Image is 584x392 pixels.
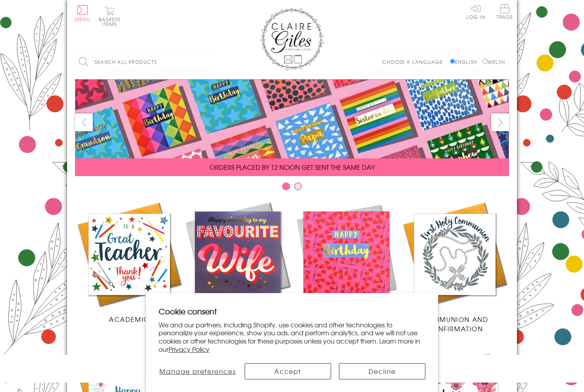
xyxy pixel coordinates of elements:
[491,113,509,131] button: next
[159,366,236,376] span: Manage preferences
[401,200,509,333] a: Communion and Confirmation
[159,306,425,317] h2: Cookie consent
[339,363,425,379] button: Decline
[102,16,120,28] span: 0 items
[292,200,401,324] a: Birthdays
[159,321,425,353] p: We and our partners, including Shopify, use cookies and other technologies to personalize your ex...
[260,8,324,70] img: Claire Giles Greetings Cards
[245,363,331,379] button: Accept
[183,200,292,324] a: New Releases
[75,53,213,71] input: Search all products
[483,58,505,65] label: Welsh
[75,200,183,324] a: Academic
[75,113,93,131] button: prev
[205,53,213,71] input: Search
[210,162,375,172] span: ORDERS PLACED BY 12 NOON GET SENT THE SAME DAY
[75,16,90,23] span: Menu
[282,182,290,190] button: Carousel Page 1 (Current Slide)
[168,344,210,354] a: Privacy Policy
[496,4,513,19] span: Trade
[421,314,489,333] span: Communion and Confirmation
[75,5,90,22] button: Menu
[99,6,120,26] button: Basket0 items
[109,314,150,324] span: Academic
[75,182,509,194] div: Carousel Pagination
[450,59,455,64] input: English
[294,182,302,190] button: Carousel Page 2
[159,363,237,379] button: Manage preferences
[466,4,485,19] a: Log In
[483,59,488,64] input: Welsh
[450,58,481,65] label: English
[382,58,448,65] p: Choose a language:
[496,4,513,21] a: Trade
